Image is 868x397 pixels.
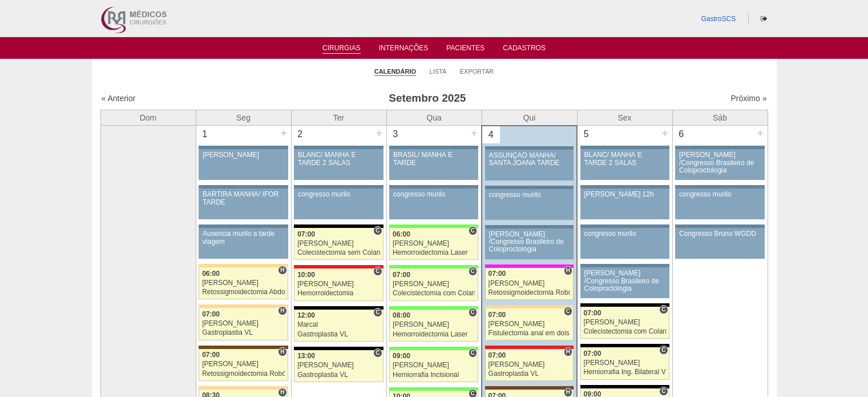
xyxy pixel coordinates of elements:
[659,346,668,355] span: Consultório
[393,191,474,198] div: congresso murilo
[202,279,285,287] div: [PERSON_NAME]
[386,110,482,126] th: Qua
[389,387,478,391] div: Key: Brasil
[393,352,410,360] span: 09:00
[294,265,383,268] div: Key: Assunção
[485,264,574,268] div: Key: Pro Matre
[580,344,669,347] div: Key: Blanc
[297,271,315,279] span: 10:00
[393,362,475,369] div: [PERSON_NAME]
[202,288,285,296] div: Retossigmoidectomia Abdominal VL
[389,268,478,300] a: C 07:00 [PERSON_NAME] Colecistectomia com Colangiografia VL
[580,303,669,307] div: Key: Blanc
[469,348,477,358] span: Consultório
[196,110,291,126] th: Seg
[199,149,288,180] a: [PERSON_NAME]
[199,185,288,189] div: Key: Aviso
[675,149,764,180] a: [PERSON_NAME] /Congresso Brasileiro de Coloproctologia
[488,311,506,319] span: 07:00
[387,126,405,143] div: 3
[485,349,574,381] a: H 07:00 [PERSON_NAME] Gastroplastia VL
[297,371,380,379] div: Gastroplastia VL
[675,146,764,149] div: Key: Aviso
[584,350,601,358] span: 07:00
[564,266,572,275] span: Hospital
[580,267,669,298] a: [PERSON_NAME] /Congresso Brasileiro de Coloproctologia
[679,151,761,174] div: [PERSON_NAME] /Congresso Brasileiro de Coloproctologia
[489,191,570,199] div: congresso murilo
[485,228,574,259] a: [PERSON_NAME] /Congresso Brasileiro de Coloproctologia
[580,185,669,189] div: Key: Aviso
[294,185,383,189] div: Key: Aviso
[584,368,666,376] div: Herniorrafia Ing. Bilateral VL
[373,226,382,235] span: Consultório
[675,224,764,228] div: Key: Aviso
[580,146,669,149] div: Key: Aviso
[298,191,380,198] div: congresso murilo
[294,146,383,149] div: Key: Aviso
[485,308,574,340] a: C 07:00 [PERSON_NAME] Fistulectomia anal em dois tempos
[584,230,665,238] div: congresso murilo
[659,387,668,396] span: Consultório
[199,349,288,381] a: H 07:00 [PERSON_NAME] Retossigmoidectomia Robótica
[393,280,475,288] div: [PERSON_NAME]
[297,290,380,297] div: Hemorroidectomia
[578,126,595,143] div: 5
[199,346,288,349] div: Key: Santa Joana
[202,270,220,278] span: 06:00
[202,320,285,327] div: [PERSON_NAME]
[488,361,571,368] div: [PERSON_NAME]
[393,230,410,238] span: 06:00
[485,268,574,300] a: H 07:00 [PERSON_NAME] Retossigmoidectomia Robótica
[389,149,478,180] a: BRASIL/ MANHÃ E TARDE
[488,270,506,278] span: 07:00
[199,386,288,390] div: Key: Bartira
[389,146,478,149] div: Key: Aviso
[278,388,286,397] span: Hospital
[294,224,383,228] div: Key: Blanc
[278,347,286,356] span: Hospital
[389,189,478,219] a: congresso murilo
[469,126,479,141] div: +
[659,305,668,314] span: Consultório
[389,224,478,228] div: Key: Brasil
[261,90,594,107] h3: Setembro 2025
[297,311,315,319] span: 12:00
[389,310,478,342] a: C 08:00 [PERSON_NAME] Hemorroidectomia Laser
[389,185,478,189] div: Key: Aviso
[100,110,196,126] th: Dom
[373,308,382,317] span: Consultório
[584,270,665,292] div: [PERSON_NAME] /Congresso Brasileiro de Coloproctologia
[679,191,761,198] div: congresso murilo
[279,126,289,141] div: +
[488,289,571,296] div: Retossigmoidectomia Robótica
[488,351,506,359] span: 07:00
[199,264,288,267] div: Key: Bartira
[489,152,570,167] div: ASSUNÇÃO MANHÃ/ SANTA JOANA TARDE
[322,44,361,54] a: Cirurgias
[485,225,574,228] div: Key: Aviso
[202,310,220,318] span: 07:00
[374,126,384,141] div: +
[469,267,477,276] span: Consultório
[584,151,665,166] div: BLANC/ MANHÃ E TARDE 2 SALAS
[469,308,477,317] span: Consultório
[488,320,571,328] div: [PERSON_NAME]
[469,226,477,235] span: Consultório
[199,228,288,259] a: Ausencia murilo a tarde viagem
[203,230,284,245] div: Ausencia murilo a tarde viagem
[199,189,288,219] a: BARTIRA MANHÃ/ IFOR TARDE
[584,328,666,335] div: Colecistectomia com Colangiografia VL
[291,110,386,126] th: Ter
[485,189,574,220] a: congresso murilo
[584,319,666,326] div: [PERSON_NAME]
[278,266,286,275] span: Hospital
[580,149,669,180] a: BLANC/ MANHÃ E TARDE 2 SALAS
[297,280,380,288] div: [PERSON_NAME]
[297,331,380,338] div: Gastroplastia VL
[393,271,410,279] span: 07:00
[580,307,669,339] a: C 07:00 [PERSON_NAME] Colecistectomia com Colangiografia VL
[199,304,288,308] div: Key: Bartira
[675,185,764,189] div: Key: Aviso
[292,126,309,143] div: 2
